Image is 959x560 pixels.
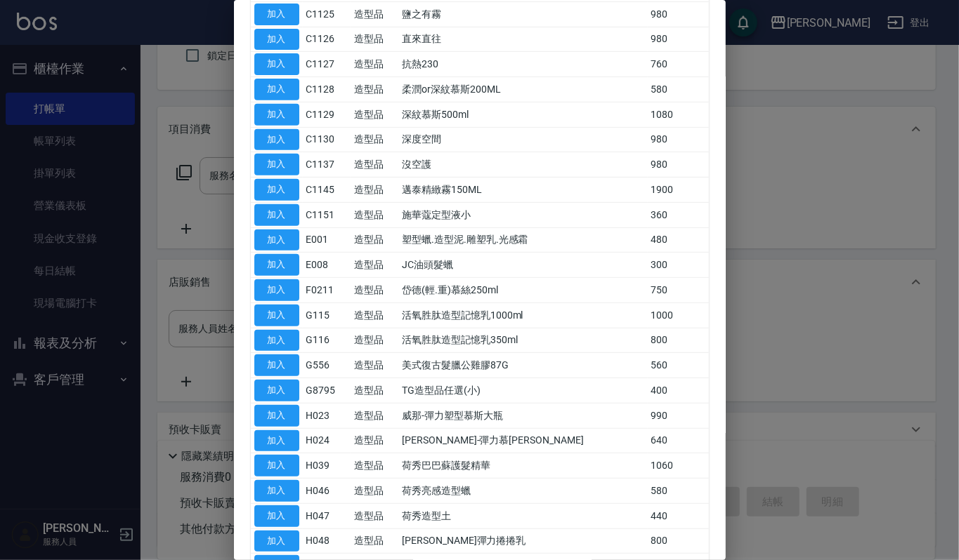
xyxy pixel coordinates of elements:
[351,428,398,453] td: 造型品
[648,227,709,253] td: 480
[351,178,398,203] td: 造型品
[303,1,351,27] td: C1125
[648,428,709,453] td: 640
[351,528,398,554] td: 造型品
[254,405,299,427] button: 加入
[351,453,398,479] td: 造型品
[254,79,299,100] button: 加入
[351,378,398,404] td: 造型品
[303,428,351,453] td: H024
[648,52,709,77] td: 760
[648,453,709,479] td: 1060
[351,328,398,353] td: 造型品
[254,430,299,452] button: 加入
[648,353,709,378] td: 560
[254,154,299,175] button: 加入
[351,52,398,77] td: 造型品
[648,479,709,504] td: 580
[398,27,647,52] td: 直來直往
[648,202,709,227] td: 360
[648,528,709,554] td: 800
[648,278,709,303] td: 750
[303,328,351,353] td: G116
[648,127,709,152] td: 980
[398,178,647,203] td: 邁泰精緻霧150ML
[398,528,647,554] td: [PERSON_NAME]彈力捲捲乳
[303,77,351,102] td: C1128
[254,354,299,376] button: 加入
[303,27,351,52] td: C1126
[648,102,709,127] td: 1080
[648,253,709,278] td: 300
[648,403,709,428] td: 990
[303,253,351,278] td: E008
[398,152,647,178] td: 沒空護
[398,52,647,77] td: 抗熱230
[351,278,398,303] td: 造型品
[303,453,351,479] td: H039
[303,278,351,303] td: F0211
[303,302,351,328] td: G115
[254,531,299,552] button: 加入
[351,202,398,227] td: 造型品
[303,353,351,378] td: G556
[254,455,299,476] button: 加入
[398,127,647,152] td: 深度空間
[254,29,299,51] button: 加入
[351,227,398,253] td: 造型品
[303,479,351,504] td: H046
[351,503,398,528] td: 造型品
[648,178,709,203] td: 1900
[351,479,398,504] td: 造型品
[398,253,647,278] td: JC油頭髮蠟
[351,102,398,127] td: 造型品
[254,305,299,326] button: 加入
[648,152,709,178] td: 980
[398,302,647,328] td: 活氧胜肽造型記憶乳1000ml
[254,53,299,75] button: 加入
[303,528,351,554] td: H048
[351,253,398,278] td: 造型品
[303,202,351,227] td: C1151
[398,202,647,227] td: 施華蔻定型液小
[303,503,351,528] td: H047
[303,127,351,152] td: C1130
[303,52,351,77] td: C1127
[398,479,647,504] td: 荷秀亮感造型蠟
[398,403,647,428] td: 威那-彈力塑型慕斯大瓶
[398,378,647,404] td: TG造型品任選(小)
[398,353,647,378] td: 美式復古髮臘公雞膠87G
[254,505,299,527] button: 加入
[254,229,299,251] button: 加入
[254,129,299,151] button: 加入
[398,428,647,453] td: [PERSON_NAME]-彈力慕[PERSON_NAME]
[398,453,647,479] td: 荷秀巴巴蘇護髮精華
[351,302,398,328] td: 造型品
[351,1,398,27] td: 造型品
[398,278,647,303] td: 岱德(輕.重)慕絲250ml
[351,403,398,428] td: 造型品
[648,328,709,353] td: 800
[351,152,398,178] td: 造型品
[254,4,299,25] button: 加入
[351,127,398,152] td: 造型品
[303,102,351,127] td: C1129
[303,152,351,178] td: C1137
[254,330,299,352] button: 加入
[254,380,299,401] button: 加入
[254,179,299,201] button: 加入
[303,178,351,203] td: C1145
[398,503,647,528] td: 荷秀造型土
[254,279,299,301] button: 加入
[398,1,647,27] td: 鹽之有霧
[303,227,351,253] td: E001
[648,378,709,404] td: 400
[398,77,647,102] td: 柔潤or深紋慕斯200ML
[648,77,709,102] td: 580
[398,328,647,353] td: 活氧胜肽造型記憶乳350ml
[648,302,709,328] td: 1000
[648,1,709,27] td: 980
[254,480,299,502] button: 加入
[254,204,299,226] button: 加入
[351,27,398,52] td: 造型品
